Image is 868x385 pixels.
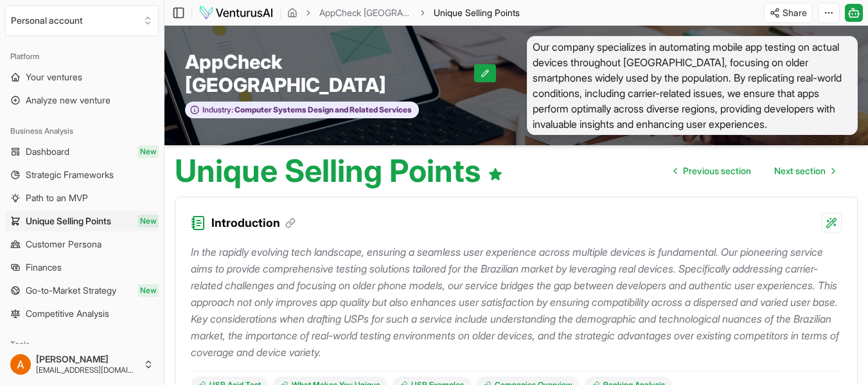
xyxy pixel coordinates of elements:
a: DashboardNew [5,141,159,162]
div: Platform [5,46,159,67]
img: ACg8ocLo2YqbDyXwm31vU8l9U9iwBTV5Gdb82VirKzt35Ha_vjr6Qg=s96-c [10,354,31,375]
div: Tools [5,334,159,355]
a: Competitive Analysis [5,303,159,324]
span: Path to an MVP [26,192,88,204]
button: Select an organization [5,5,159,36]
a: AppCheck [GEOGRAPHIC_DATA] [319,6,412,19]
span: [PERSON_NAME] [36,354,138,365]
a: Finances [5,257,159,278]
span: Our company specializes in automating mobile app testing on actual devices throughout [GEOGRAPHIC... [527,36,858,135]
span: Dashboard [26,145,69,158]
p: In the rapidly evolving tech landscape, ensuring a seamless user experience across multiple devic... [191,244,842,361]
span: Computer Systems Design and Related Services [233,105,412,115]
a: Go to previous page [664,158,761,184]
a: Go-to-Market StrategyNew [5,280,159,301]
span: Your ventures [26,71,82,84]
a: Customer Persona [5,234,159,255]
h1: Unique Selling Points [175,156,503,186]
span: Customer Persona [26,238,102,251]
span: Next section [774,165,826,177]
span: Go-to-Market Strategy [26,284,116,297]
a: Go to next page [764,158,845,184]
span: Strategic Frameworks [26,168,114,181]
h3: Introduction [211,214,296,232]
button: Industry:Computer Systems Design and Related Services [185,102,419,119]
span: Competitive Analysis [26,307,109,320]
span: Unique Selling Points [434,7,520,18]
span: Analyze new venture [26,94,111,107]
button: [PERSON_NAME][EMAIL_ADDRESS][DOMAIN_NAME] [5,349,159,380]
img: logo [199,5,274,21]
span: New [137,284,159,297]
span: Unique Selling Points [26,215,111,228]
span: Finances [26,261,62,274]
nav: breadcrumb [287,6,520,19]
a: Path to an MVP [5,188,159,208]
a: Strategic Frameworks [5,165,159,185]
a: Analyze new venture [5,90,159,111]
span: AppCheck [GEOGRAPHIC_DATA] [185,50,474,96]
span: [EMAIL_ADDRESS][DOMAIN_NAME] [36,365,138,375]
div: Business Analysis [5,121,159,141]
span: Previous section [683,165,751,177]
span: Share [783,6,807,19]
span: New [137,215,159,228]
button: Share [764,3,813,23]
span: Industry: [202,105,233,115]
span: New [137,145,159,158]
a: Unique Selling PointsNew [5,211,159,231]
nav: pagination [664,158,845,184]
a: Your ventures [5,67,159,87]
span: Unique Selling Points [434,6,520,19]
